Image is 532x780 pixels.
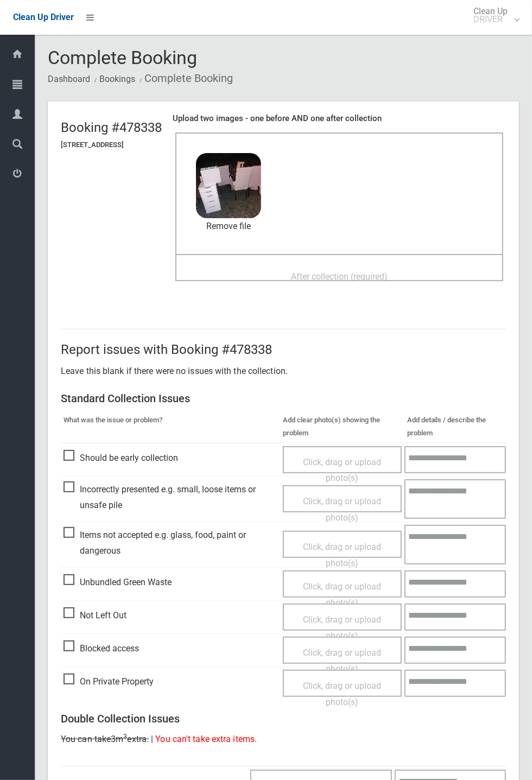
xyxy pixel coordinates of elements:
span: Click, drag or upload photo(s) [303,681,381,707]
span: Incorrectly presented e.g. small, loose items or unsafe pile [64,481,277,513]
span: Not Left Out [64,607,126,624]
span: On Private Property [64,674,154,690]
span: Complete Booking [48,47,197,68]
span: | [151,734,153,744]
a: Clean Up Driver [13,9,74,26]
h5: [STREET_ADDRESS] [61,141,162,149]
span: Click, drag or upload photo(s) [303,581,381,608]
span: Click, drag or upload photo(s) [303,457,381,484]
span: After collection (required) [291,271,388,282]
span: Should be early collection [64,450,178,466]
a: Remove file [196,218,261,234]
span: Clean Up Driver [13,12,74,22]
th: Add details / describe the problem [404,411,506,443]
span: Click, drag or upload photo(s) [303,542,381,568]
span: Blocked access [64,641,139,657]
a: Bookings [99,74,135,84]
p: Leave this blank if there were no issues with the collection. [61,363,506,379]
li: Complete Booking [137,68,233,88]
span: Click, drag or upload photo(s) [303,614,381,641]
span: Items not accepted e.g. glass, food, paint or dangerous [64,527,277,559]
h3: Double Collection Issues [61,713,506,725]
th: Add clear photo(s) showing the problem [280,411,404,443]
small: DRIVER [473,15,508,23]
span: Click, drag or upload photo(s) [303,496,381,523]
h2: Report issues with Booking #478338 [61,343,506,357]
h4: Upload two images - one before AND one after collection [173,114,506,123]
span: Click, drag or upload photo(s) [303,648,381,674]
h2: Booking #478338 [61,121,162,135]
span: Unbundled Green Waste [64,574,172,591]
span: Clean Up [468,7,518,23]
h3: Standard Collection Issues [61,392,506,404]
span: You can take extra. [61,734,149,744]
a: Dashboard [48,74,90,84]
span: 3m [111,734,127,744]
span: You can't take extra items. [155,734,257,744]
th: What was the issue or problem? [61,411,280,443]
sup: 3 [123,733,127,740]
